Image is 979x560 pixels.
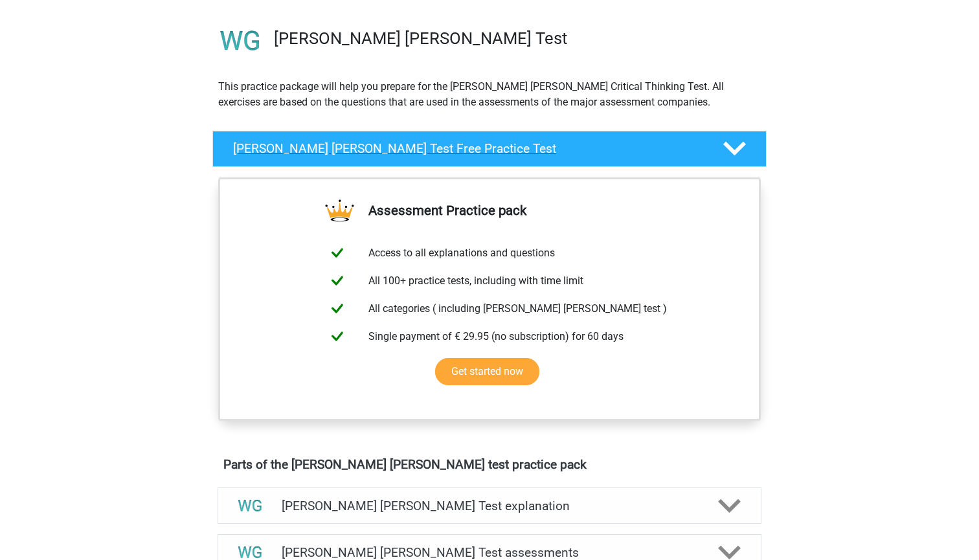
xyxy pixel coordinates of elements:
h4: [PERSON_NAME] [PERSON_NAME] Test explanation [282,498,697,513]
img: watson glaser test explanations [234,489,267,522]
h4: [PERSON_NAME] [PERSON_NAME] Test Free Practice Test [233,141,702,156]
img: watson glaser test [213,14,268,69]
p: This practice package will help you prepare for the [PERSON_NAME] [PERSON_NAME] Critical Thinking... [218,79,761,110]
h4: [PERSON_NAME] [PERSON_NAME] Test assessments [282,545,697,560]
a: explanations [PERSON_NAME] [PERSON_NAME] Test explanation [212,487,767,524]
a: Get started now [435,358,539,385]
h3: [PERSON_NAME] [PERSON_NAME] Test [274,28,756,49]
a: [PERSON_NAME] [PERSON_NAME] Test Free Practice Test [207,131,772,167]
h4: Parts of the [PERSON_NAME] [PERSON_NAME] test practice pack [223,457,756,472]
